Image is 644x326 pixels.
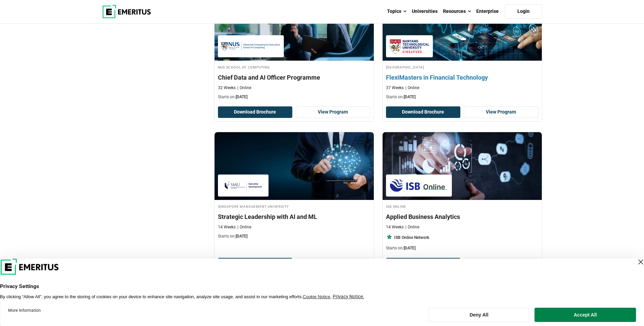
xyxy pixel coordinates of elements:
[218,73,370,82] h4: Chief Data and AI Officer Programme
[218,85,236,91] p: 32 Weeks
[386,224,404,230] p: 14 Weeks
[394,235,429,241] p: ISB Online Network
[386,64,538,70] h4: [GEOGRAPHIC_DATA]
[218,212,370,221] h4: Strategic Leadership with AI and ML
[237,224,251,230] p: Online
[218,233,370,239] p: Starts on:
[386,85,404,91] p: 37 Weeks
[386,94,538,100] p: Starts on:
[386,203,538,209] h4: ISB Online
[386,245,538,251] p: Starts on:
[296,258,370,269] a: View Program
[218,64,370,70] h4: NUS School of Computing
[215,132,374,243] a: Leadership Course by Singapore Management University - September 30, 2025 Singapore Management Un...
[386,212,538,221] h4: Applied Business Analytics
[237,85,251,91] p: Online
[464,106,538,118] a: View Program
[221,39,280,54] img: NUS School of Computing
[405,224,419,230] p: Online
[236,95,247,99] span: [DATE]
[505,4,542,19] a: Login
[386,73,538,82] h4: FlexiMasters in Financial Technology
[218,203,370,209] h4: Singapore Management University
[215,132,374,200] img: Strategic Leadership with AI and ML | Online Leadership Course
[296,106,370,118] a: View Program
[386,258,461,269] button: Download Brochure
[404,95,416,99] span: [DATE]
[383,132,542,254] a: Business Analytics Course by ISB Online - September 30, 2025 ISB Online ISB Online Applied Busine...
[405,85,419,91] p: Online
[464,258,538,269] a: View Program
[218,258,293,269] button: Download Brochure
[218,94,370,100] p: Starts on:
[218,224,236,230] p: 14 Weeks
[221,178,265,193] img: Singapore Management University
[218,106,293,118] button: Download Brochure
[383,132,542,200] img: Applied Business Analytics | Online Business Analytics Course
[404,246,416,250] span: [DATE]
[236,234,247,239] span: [DATE]
[386,106,461,118] button: Download Brochure
[389,39,430,54] img: Nanyang Technological University
[389,178,448,193] img: ISB Online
